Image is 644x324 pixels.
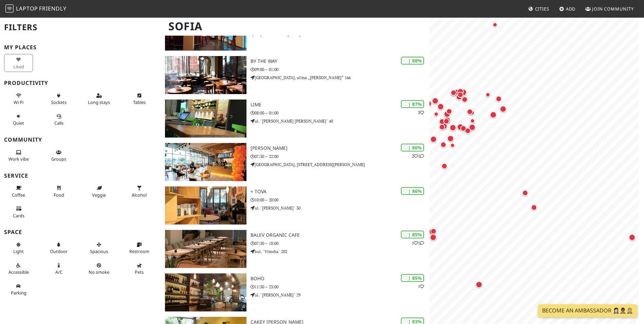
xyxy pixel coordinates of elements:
[412,153,424,159] p: 2 1
[161,273,429,311] a: Boho | 85% 1 Boho 11:30 – 23:00 ul. "[PERSON_NAME]" 29
[461,124,475,138] div: Map marker
[438,159,451,173] div: Map marker
[4,147,33,165] button: Work vibe
[251,110,429,116] p: 08:00 – 01:00
[125,90,154,108] button: Tables
[454,85,467,98] div: Map marker
[251,248,429,255] p: bul. "Vitosha" 202
[496,102,510,116] div: Map marker
[44,182,73,200] button: Food
[446,139,459,152] div: Map marker
[13,120,24,126] span: Quiet
[4,229,157,235] h3: Space
[55,269,62,275] span: Air conditioned
[492,92,505,106] div: Map marker
[4,17,157,38] h2: Filters
[401,100,424,108] div: | 87%
[251,74,429,81] p: [GEOGRAPHIC_DATA], ulitsa „[PERSON_NAME]“ 166
[251,58,429,64] h3: By the Way
[125,260,154,278] button: Pets
[44,260,73,278] button: A/C
[527,201,541,214] div: Map marker
[4,239,33,257] button: Light
[428,94,442,108] div: Map marker
[13,213,24,219] span: Credit cards
[454,120,467,134] div: Map marker
[251,205,429,211] p: ul. "[PERSON_NAME]" 30
[163,17,428,36] h1: Sofia
[251,118,429,124] p: ul. "[PERSON_NAME] [PERSON_NAME]" 40
[454,88,467,102] div: Map marker
[457,86,470,99] div: Map marker
[161,100,429,138] a: Lime | 87% 3 Lime 08:00 – 01:00 ul. "[PERSON_NAME] [PERSON_NAME]" 40
[450,85,464,99] div: Map marker
[89,269,109,275] span: Smoke free
[39,5,66,12] span: Friendly
[401,274,424,282] div: | 85%
[14,99,23,105] span: Stable Wi-Fi
[8,156,29,162] span: People working
[251,161,429,168] p: [GEOGRAPHIC_DATA], [STREET_ADDRESS][PERSON_NAME]
[85,260,113,278] button: No smoke
[165,143,246,181] img: Mikel Coffee
[526,3,552,15] a: Cities
[4,137,157,143] h3: Community
[418,109,424,116] p: 3
[132,192,147,198] span: Alcohol
[161,143,429,181] a: Mikel Coffee | 86% 21 [PERSON_NAME] 07:30 – 22:00 [GEOGRAPHIC_DATA], [STREET_ADDRESS][PERSON_NAME]
[442,105,456,118] div: Map marker
[446,121,460,134] div: Map marker
[466,114,479,128] div: Map marker
[447,86,460,100] div: Map marker
[401,187,424,195] div: | 86%
[458,93,472,106] div: Map marker
[435,120,449,134] div: Map marker
[463,105,477,119] div: Map marker
[429,107,443,121] div: Map marker
[472,278,486,291] div: Map marker
[54,192,64,198] span: Food
[135,269,144,275] span: Pet friendly
[251,153,429,160] p: 07:30 – 22:00
[566,6,576,12] span: Add
[161,230,429,268] a: Balev Organic Cafe | 85% 11 Balev Organic Cafe 07:30 – 18:00 bul. "Vitosha" 202
[51,99,67,105] span: Power sockets
[251,284,429,290] p: 11:30 – 23:00
[5,3,67,15] a: LaptopFriendly LaptopFriendly
[535,6,549,12] span: Cities
[556,3,578,15] a: Add
[401,231,424,238] div: | 85%
[440,113,454,127] div: Map marker
[165,273,246,311] img: Boho
[251,66,429,73] p: 09:00 – 01:00
[251,189,429,195] h3: + Tova
[251,145,429,151] h3: [PERSON_NAME]
[440,114,453,128] div: Map marker
[161,56,429,94] a: By the Way | 88% By the Way 09:00 – 01:00 [GEOGRAPHIC_DATA], ulitsa „[PERSON_NAME]“ 166
[12,192,25,198] span: Coffee
[90,248,108,254] span: Spacious
[422,97,436,110] div: Map marker
[434,100,447,113] div: Map marker
[165,186,246,224] img: + Tova
[85,90,113,108] button: Long stays
[161,186,429,224] a: + Tova | 86% + Tova 10:00 – 20:00 ul. "[PERSON_NAME]" 30
[125,239,154,257] button: Restroom
[4,182,33,200] button: Coffee
[51,156,66,162] span: Group tables
[251,197,429,203] p: 10:00 – 20:00
[488,18,502,32] div: Map marker
[465,106,479,120] div: Map marker
[88,99,110,105] span: Long stays
[50,248,68,254] span: Outdoor area
[4,173,157,179] h3: Service
[412,240,424,246] p: 1 1
[426,231,440,244] div: Map marker
[486,108,500,122] div: Map marker
[625,231,639,244] div: Map marker
[4,80,157,86] h3: Productivity
[4,203,33,221] button: Cards
[251,102,429,108] h3: Lime
[427,224,440,238] div: Map marker
[4,111,33,129] button: Quiet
